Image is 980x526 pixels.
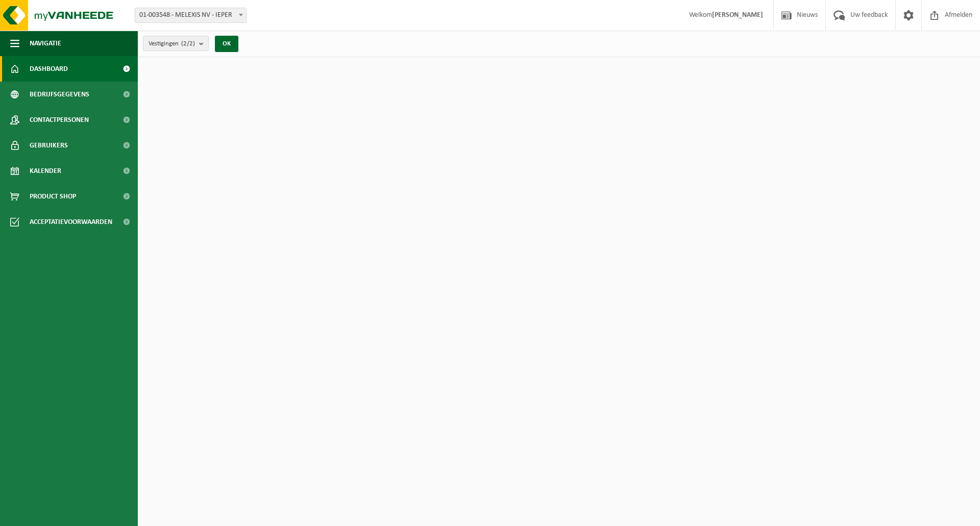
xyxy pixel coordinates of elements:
[215,36,238,52] button: OK
[30,209,112,235] span: Acceptatievoorwaarden
[30,56,68,82] span: Dashboard
[143,36,209,51] button: Vestigingen(2/2)
[30,107,89,133] span: Contactpersonen
[30,31,61,56] span: Navigatie
[135,8,246,22] span: 01-003548 - MELEXIS NV - IEPER
[30,82,89,107] span: Bedrijfsgegevens
[149,36,195,52] span: Vestigingen
[181,40,195,47] count: (2/2)
[712,11,763,19] strong: [PERSON_NAME]
[30,184,76,209] span: Product Shop
[30,133,68,158] span: Gebruikers
[30,158,61,184] span: Kalender
[135,8,247,23] span: 01-003548 - MELEXIS NV - IEPER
